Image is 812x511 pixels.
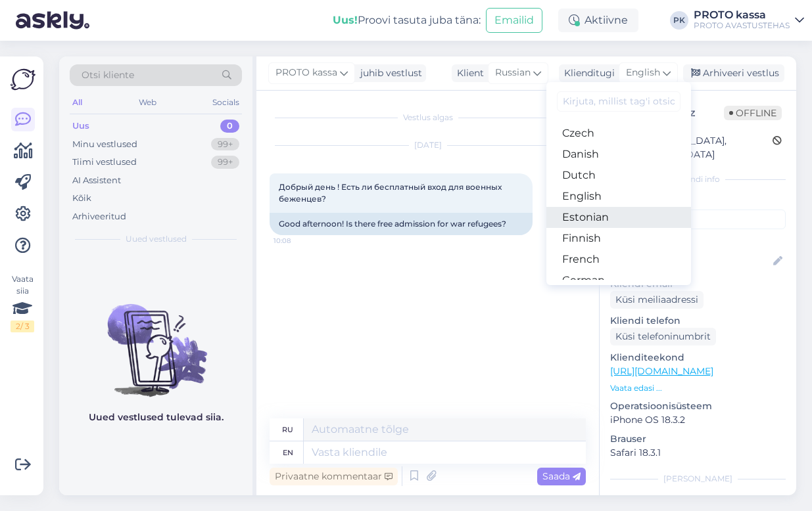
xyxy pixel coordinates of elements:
[546,186,691,207] a: English
[452,66,484,80] div: Klient
[72,192,91,205] div: Kõik
[59,280,252,399] img: No chats
[211,138,239,151] div: 99+
[546,123,691,144] a: Czech
[126,233,187,245] span: Uued vestlused
[546,207,691,228] a: Estonian
[610,365,713,377] a: [URL][DOMAIN_NAME]
[610,210,786,229] input: Lisa tag
[274,236,323,246] span: 10:08
[542,470,581,482] span: Saada
[626,66,660,80] span: English
[275,66,337,80] span: PROTO kassa
[610,277,786,291] p: Kliendi email
[72,120,89,133] div: Uus
[70,94,85,111] div: All
[546,249,691,270] a: French
[683,64,784,82] div: Arhiveeri vestlus
[72,138,137,151] div: Minu vestlused
[11,321,34,332] div: 2 / 3
[279,182,504,204] span: Добрый день ! Есть ли бесплатный вход для военных беженцев?
[11,67,36,92] img: Askly Logo
[610,493,786,506] p: Märkmed
[610,234,786,248] p: Kliendi nimi
[610,173,786,185] div: Kliendi info
[610,382,786,394] p: Vaata edasi ...
[355,66,422,80] div: juhib vestlust
[610,291,704,309] div: Küsi meiliaadressi
[546,144,691,165] a: Danish
[486,8,542,33] button: Emailid
[557,91,681,112] input: Kirjuta, millist tag'i otsid
[694,10,790,20] div: PROTO kassa
[72,174,121,187] div: AI Assistent
[211,156,239,169] div: 99+
[694,10,804,31] a: PROTO kassaPROTO AVASTUSTEHAS
[546,165,691,186] a: Dutch
[610,446,786,460] p: Safari 18.3.1
[136,94,159,111] div: Web
[270,139,586,151] div: [DATE]
[283,441,293,464] div: en
[694,20,790,31] div: PROTO AVASTUSTEHAS
[333,12,481,28] div: Proovi tasuta juba täna:
[546,228,691,249] a: Finnish
[610,193,786,207] p: Kliendi tag'id
[546,270,691,291] a: German
[220,120,239,133] div: 0
[614,134,773,162] div: [GEOGRAPHIC_DATA], [GEOGRAPHIC_DATA]
[270,112,586,123] div: Vestlus algas
[270,468,398,485] div: Privaatne kommentaar
[610,399,786,413] p: Operatsioonisüsteem
[610,351,786,365] p: Klienditeekond
[82,68,134,82] span: Otsi kliente
[610,473,786,485] div: [PERSON_NAME]
[724,106,782,120] span: Offline
[559,66,615,80] div: Klienditugi
[89,411,224,424] p: Uued vestlused tulevad siia.
[11,273,34,332] div: Vaata siia
[610,328,716,345] div: Küsi telefoninumbrit
[72,210,126,223] div: Arhiveeritud
[610,413,786,427] p: iPhone OS 18.3.2
[670,11,688,30] div: PK
[610,432,786,446] p: Brauser
[611,254,771,269] input: Lisa nimi
[333,14,358,26] b: Uus!
[72,156,137,169] div: Tiimi vestlused
[270,213,533,235] div: Good afternoon! Is there free admission for war refugees?
[495,66,531,80] span: Russian
[610,314,786,328] p: Kliendi telefon
[210,94,242,111] div: Socials
[558,9,638,32] div: Aktiivne
[282,418,293,441] div: ru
